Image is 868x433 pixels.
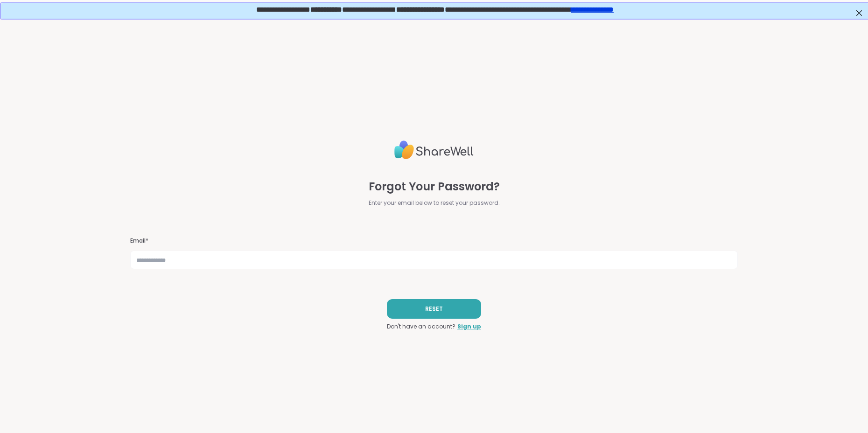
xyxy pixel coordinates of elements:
img: ShareWell Logo [394,137,474,163]
span: Forgot Your Password? [369,178,500,195]
span: Enter your email below to reset your password. [369,199,500,207]
span: Don't have an account? [387,322,455,331]
button: RESET [387,299,481,319]
h3: Email* [130,237,738,245]
a: Sign up [457,322,481,331]
span: RESET [425,305,443,313]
